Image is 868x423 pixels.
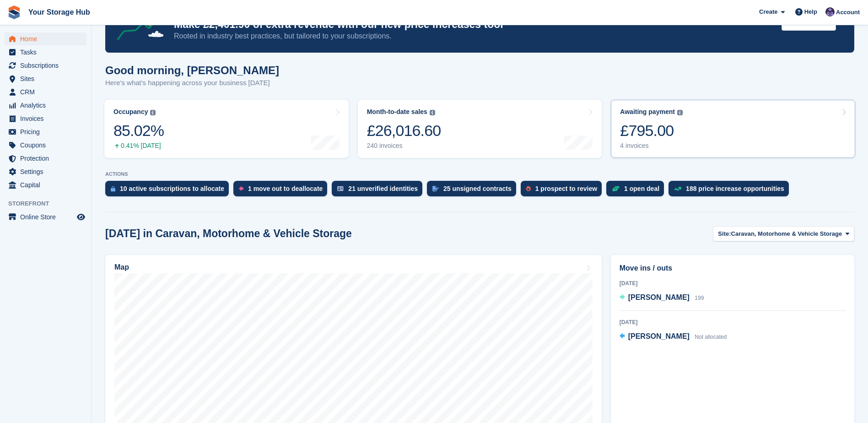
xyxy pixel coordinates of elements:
[105,171,854,177] p: ACTIONS
[120,185,224,192] div: 10 active subscriptions to allocate
[239,186,243,191] img: move_outs_to_deallocate_icon-f764333ba52eb49d3ac5e1228854f67142a1ed5810a6f6cc68b1a99e826820c5.svg
[20,86,75,98] span: CRM
[358,100,602,158] a: Month-to-date sales £26,016.60 240 invoices
[20,179,75,191] span: Capital
[5,99,86,112] a: menu
[5,46,86,59] a: menu
[677,110,683,115] img: icon-info-grey-7440780725fd019a000dd9b08b2336e03edf1995a4989e88bcd33f0948082b44.svg
[612,185,620,192] img: deal-1b604bf984904fb50ccaf53a9ad4b4a5d6e5aea283cecdc64d6e3604feb123c2.svg
[105,181,233,201] a: 10 active subscriptions to allocate
[713,226,854,241] button: Site: Caravan, Motorhome & Vehicle Storage
[20,139,75,152] span: Coupons
[105,78,279,88] p: Here's what's happening across your business [DATE]
[20,33,75,45] span: Home
[367,108,427,116] div: Month-to-date sales
[20,211,75,223] span: Online Store
[620,108,675,116] div: Awaiting payment
[718,229,731,239] span: Site:
[5,125,86,138] a: menu
[113,142,164,150] div: 0.41% [DATE]
[367,142,441,150] div: 240 invoices
[20,165,75,178] span: Settings
[620,331,727,343] a: [PERSON_NAME] Not allocated
[20,46,75,59] span: Tasks
[443,185,512,192] div: 25 unsigned contracts
[248,185,323,192] div: 1 move out to deallocate
[337,186,344,191] img: verify_identity-adf6edd0f0f0b5bbfe63781bf79b02c33cf7c696d77639b501bdc392416b5a36.svg
[20,72,75,85] span: Sites
[611,100,855,158] a: Awaiting payment £795.00 4 invoices
[367,121,441,140] div: £26,016.60
[5,33,86,45] a: menu
[695,295,704,301] span: 199
[804,7,817,16] span: Help
[114,263,129,271] h2: Map
[606,181,669,201] a: 1 open deal
[624,185,659,192] div: 1 open deal
[5,211,86,223] a: menu
[8,199,91,208] span: Storefront
[113,108,148,116] div: Occupancy
[105,228,352,240] h2: [DATE] in Caravan, Motorhome & Vehicle Storage
[628,332,690,340] span: [PERSON_NAME]
[5,72,86,85] a: menu
[836,8,860,17] span: Account
[825,7,835,16] img: Liam Beddard
[620,292,704,304] a: [PERSON_NAME] 199
[332,181,427,201] a: 21 unverified identities
[628,293,690,301] span: [PERSON_NAME]
[432,186,439,191] img: contract_signature_icon-13c848040528278c33f63329250d36e43548de30e8caae1d1a13099fd9432cc5.svg
[620,318,846,326] div: [DATE]
[674,187,681,191] img: price_increase_opportunities-93ffe204e8149a01c8c9dc8f82e8f89637d9d84a8eef4429ea346261dce0b2c0.svg
[348,185,418,192] div: 21 unverified identities
[521,181,606,201] a: 1 prospect to review
[669,181,793,201] a: 188 price increase opportunities
[620,121,683,140] div: £795.00
[75,211,86,222] a: Preview store
[5,112,86,125] a: menu
[526,186,531,191] img: prospect-51fa495bee0391a8d652442698ab0144808aea92771e9ea1ae160a38d050c398.svg
[5,139,86,152] a: menu
[535,185,597,192] div: 1 prospect to review
[20,152,75,165] span: Protection
[233,181,332,201] a: 1 move out to deallocate
[25,5,94,20] a: Your Storage Hub
[20,99,75,112] span: Analytics
[174,31,774,41] p: Rooted in industry best practices, but tailored to your subscriptions.
[620,142,683,150] div: 4 invoices
[113,121,164,140] div: 85.02%
[20,112,75,125] span: Invoices
[7,5,21,19] img: stora-icon-8386f47178a22dfd0bd8f6a31ec36ba5ce8667c1dd55bd0f319d3a0aa187defe.svg
[759,7,777,16] span: Create
[20,125,75,138] span: Pricing
[104,100,349,158] a: Occupancy 85.02% 0.41% [DATE]
[427,181,521,201] a: 25 unsigned contracts
[620,263,846,274] h2: Move ins / outs
[20,59,75,72] span: Subscriptions
[5,59,86,72] a: menu
[695,334,727,340] span: Not allocated
[686,185,784,192] div: 188 price increase opportunities
[5,152,86,165] a: menu
[430,110,435,115] img: icon-info-grey-7440780725fd019a000dd9b08b2336e03edf1995a4989e88bcd33f0948082b44.svg
[105,64,279,76] h1: Good morning, [PERSON_NAME]
[620,279,846,287] div: [DATE]
[5,165,86,178] a: menu
[731,229,842,239] span: Caravan, Motorhome & Vehicle Storage
[5,179,86,191] a: menu
[5,86,86,98] a: menu
[150,110,156,115] img: icon-info-grey-7440780725fd019a000dd9b08b2336e03edf1995a4989e88bcd33f0948082b44.svg
[111,186,115,192] img: active_subscription_to_allocate_icon-d502201f5373d7db506a760aba3b589e785aa758c864c3986d89f69b8ff3...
